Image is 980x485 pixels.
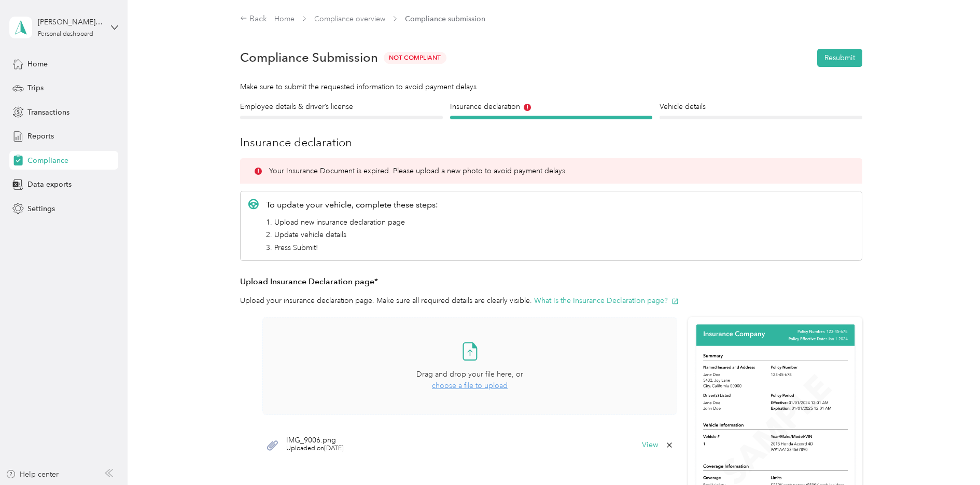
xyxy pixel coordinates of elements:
[274,15,295,23] a: Home
[269,165,567,176] p: Your Insurance Document is expired. Please upload a new photo to avoid payment delays.
[240,134,862,151] h3: Insurance declaration
[263,317,677,414] span: Drag and drop your file here, orchoose a file to upload
[27,107,69,118] span: Transactions
[405,13,485,24] span: Compliance submission
[240,50,378,65] h1: Compliance Submission
[27,179,72,190] span: Data exports
[922,427,980,485] iframe: Everlance-gr Chat Button Frame
[27,131,54,142] span: Reports
[416,370,523,379] span: Drag and drop your file here, or
[432,381,508,390] span: choose a file to upload
[450,101,653,112] h4: Insurance declaration
[534,295,679,306] button: What is the Insurance Declaration page?
[38,17,103,27] div: [PERSON_NAME] [PERSON_NAME]
[240,275,862,288] h3: Upload Insurance Declaration page*
[384,52,446,64] span: Not Compliant
[286,437,344,444] span: IMG_9006.png
[27,59,48,70] span: Home
[38,31,93,37] div: Personal dashboard
[817,49,862,67] button: Resubmit
[266,217,438,228] li: 1. Upload new insurance declaration page
[660,101,862,112] h4: Vehicle details
[240,81,862,92] div: Make sure to submit the requested information to avoid payment delays
[240,295,862,306] p: Upload your insurance declaration page. Make sure all required details are clearly visible.
[27,155,68,166] span: Compliance
[266,229,438,240] li: 2. Update vehicle details
[266,199,438,211] p: To update your vehicle, complete these steps:
[642,441,658,449] button: View
[27,82,44,93] span: Trips
[6,469,59,480] button: Help center
[240,101,443,112] h4: Employee details & driver’s license
[27,203,55,214] span: Settings
[286,444,344,453] span: Uploaded on [DATE]
[266,242,438,253] li: 3. Press Submit!
[240,13,267,25] div: Back
[314,15,385,23] a: Compliance overview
